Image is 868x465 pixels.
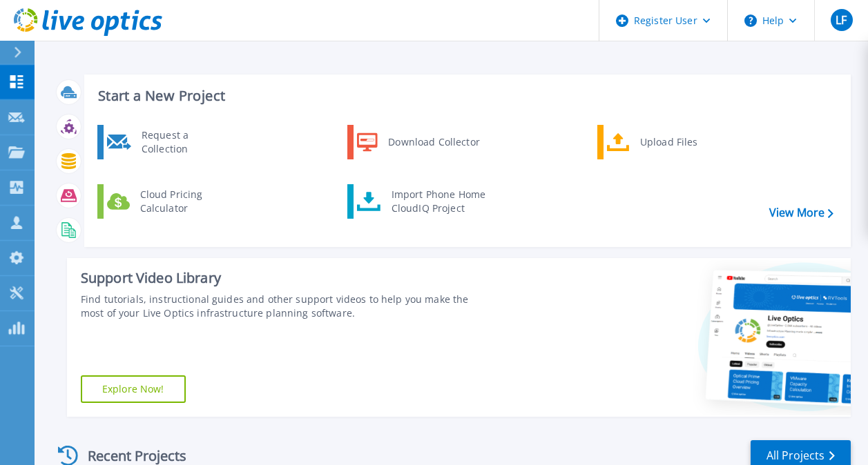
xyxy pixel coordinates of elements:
div: Request a Collection [135,128,235,156]
a: Upload Files [597,125,739,159]
a: View More [769,206,833,219]
div: Support Video Library [81,269,488,287]
a: Request a Collection [97,125,239,159]
a: Cloud Pricing Calculator [97,184,239,219]
a: Explore Now! [81,375,186,403]
div: Download Collector [381,128,485,156]
h3: Start a New Project [98,88,833,103]
div: Cloud Pricing Calculator [133,188,235,215]
div: Upload Files [633,128,735,156]
span: LF [836,14,847,26]
a: Download Collector [347,125,489,159]
div: Find tutorials, instructional guides and other support videos to help you make the most of your L... [81,293,488,320]
div: Import Phone Home CloudIQ Project [385,188,492,215]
